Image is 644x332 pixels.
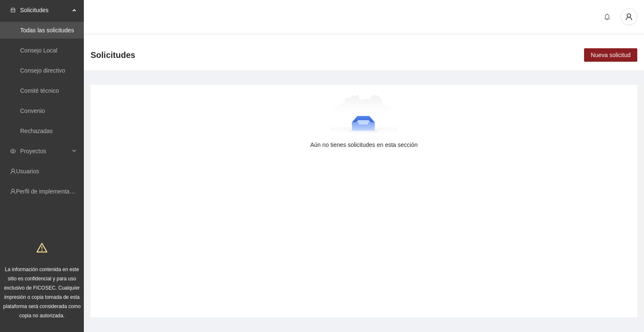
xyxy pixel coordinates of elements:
[20,143,70,159] span: Proyectos
[10,7,16,13] span: inbox
[104,140,624,149] div: Aún no tienes solicitudes en esta sección
[591,50,631,60] span: Nueva solicitud
[36,242,47,253] span: warning
[621,8,637,25] button: user
[16,168,39,175] a: Usuarios
[20,87,59,94] a: Comité técnico
[584,48,637,62] button: Nueva solicitud
[621,13,637,21] span: user
[20,128,53,134] a: Rechazadas
[20,27,74,34] a: Todas las solicitudes
[600,10,614,24] button: bell
[16,188,81,195] a: Perfil de implementadora
[20,47,57,54] a: Consejo Local
[3,267,81,319] span: La información contenida en este sitio es confidencial y para uso exclusivo de FICOSEC. Cualquier...
[20,107,45,114] a: Convenio
[330,95,398,137] img: Aún no tienes solicitudes en esta sección
[20,2,70,18] span: Solicitudes
[91,48,135,62] span: Solicitudes
[10,148,16,154] span: eye
[20,67,65,74] a: Consejo directivo
[601,13,613,20] span: bell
